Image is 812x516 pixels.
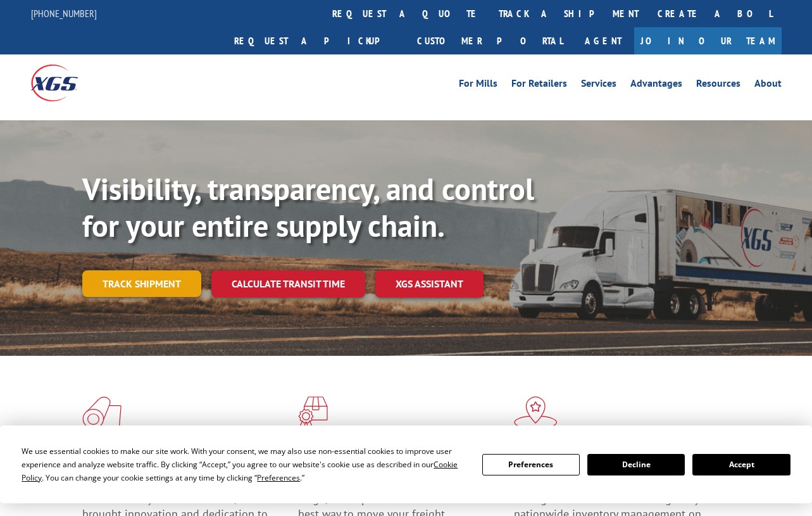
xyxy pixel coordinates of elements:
[630,79,682,92] a: Advantages
[82,169,534,245] b: Visibility, transparency, and control for your entire supply chain.
[482,454,580,475] button: Preferences
[692,454,790,475] button: Accept
[375,270,484,298] a: XGS ASSISTANT
[82,396,122,429] img: xgs-icon-total-supply-chain-intelligence-red
[408,27,572,54] a: Customer Portal
[225,27,408,54] a: Request a pickup
[754,79,782,92] a: About
[298,396,328,429] img: xgs-icon-focused-on-flooring-red
[572,27,634,54] a: Agent
[22,444,466,484] div: We use essential cookies to make our site work. With your consent, we may also use non-essential ...
[696,79,740,92] a: Resources
[511,79,567,92] a: For Retailers
[634,27,782,54] a: Join Our Team
[31,7,97,20] a: [PHONE_NUMBER]
[587,454,685,475] button: Decline
[514,396,558,429] img: xgs-icon-flagship-distribution-model-red
[581,79,616,92] a: Services
[82,270,201,297] a: Track shipment
[257,472,300,483] span: Preferences
[459,79,497,92] a: For Mills
[211,270,365,298] a: Calculate transit time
